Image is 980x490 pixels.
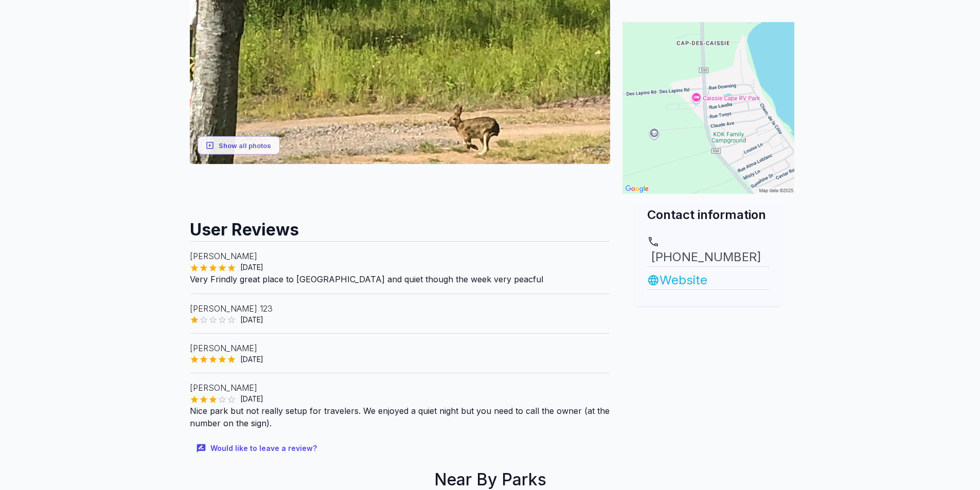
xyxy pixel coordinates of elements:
[190,273,611,285] p: Very Frindly great place to [GEOGRAPHIC_DATA] and quiet though the week very peacful
[190,302,611,315] p: [PERSON_NAME] 123
[647,271,770,289] a: Website
[190,382,611,394] p: [PERSON_NAME]
[236,315,268,325] span: [DATE]
[647,206,770,223] h2: Contact information
[198,136,280,155] button: Show all photos
[190,342,611,354] p: [PERSON_NAME]
[236,262,268,273] span: [DATE]
[622,306,794,435] iframe: Advertisement
[190,164,611,210] iframe: Advertisement
[647,235,770,266] a: [PHONE_NUMBER]
[236,354,268,365] span: [DATE]
[622,22,794,194] img: Map for Caissie Cape RV Park
[190,405,611,429] p: Nice park but not really setup for travelers. We enjoyed a quiet night but you need to call the o...
[190,438,325,460] button: Would like to leave a review?
[190,210,611,241] h2: User Reviews
[236,394,268,404] span: [DATE]
[190,250,611,262] p: [PERSON_NAME]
